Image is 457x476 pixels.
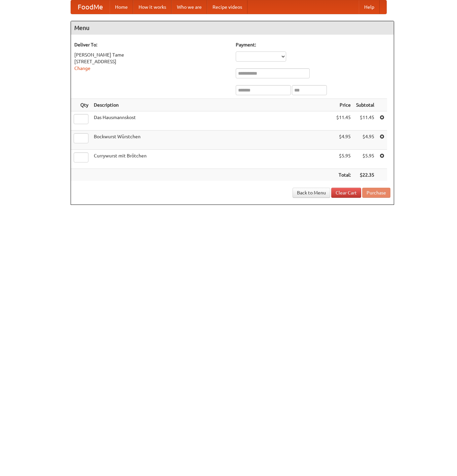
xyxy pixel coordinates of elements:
[362,188,390,198] button: Purchase
[172,0,207,14] a: Who we are
[74,41,229,48] h5: Deliver To:
[353,131,377,150] td: $4.95
[74,51,229,58] div: [PERSON_NAME] Tame
[110,0,133,14] a: Home
[353,150,377,169] td: $5.95
[334,111,353,131] td: $11.45
[353,99,377,111] th: Subtotal
[133,0,172,14] a: How it works
[359,0,380,14] a: Help
[91,111,334,131] td: Das Hausmannskost
[334,169,353,181] th: Total:
[334,131,353,150] td: $4.95
[91,131,334,150] td: Bockwurst Würstchen
[236,41,390,48] h5: Payment:
[293,188,330,198] a: Back to Menu
[71,0,110,14] a: FoodMe
[353,169,377,181] th: $22.35
[74,58,229,65] div: [STREET_ADDRESS]
[71,99,91,111] th: Qty
[334,150,353,169] td: $5.95
[331,188,361,198] a: Clear Cart
[353,111,377,131] td: $11.45
[74,66,90,71] a: Change
[91,99,334,111] th: Description
[334,99,353,111] th: Price
[207,0,247,14] a: Recipe videos
[71,21,394,35] h4: Menu
[91,150,334,169] td: Currywurst mit Brötchen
